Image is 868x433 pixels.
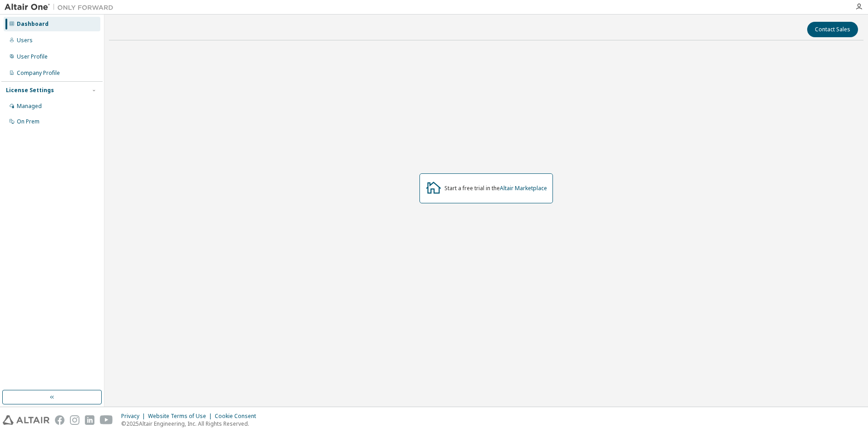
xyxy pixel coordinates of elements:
[121,420,261,428] p: © 2025 Altair Engineering, Inc. All Rights Reserved.
[5,3,118,12] img: Altair One
[85,415,94,425] img: linkedin.svg
[444,185,547,192] div: Start a free trial in the
[3,415,49,425] img: altair_logo.svg
[6,87,54,94] div: License Settings
[17,37,33,44] div: Users
[148,413,215,420] div: Website Terms of Use
[500,184,547,192] a: Altair Marketplace
[215,413,261,420] div: Cookie Consent
[121,413,148,420] div: Privacy
[17,69,60,77] div: Company Profile
[55,415,64,425] img: facebook.svg
[807,22,858,37] button: Contact Sales
[17,20,49,28] div: Dashboard
[17,53,48,60] div: User Profile
[100,415,113,425] img: youtube.svg
[70,415,79,425] img: instagram.svg
[17,103,42,110] div: Managed
[17,118,39,125] div: On Prem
